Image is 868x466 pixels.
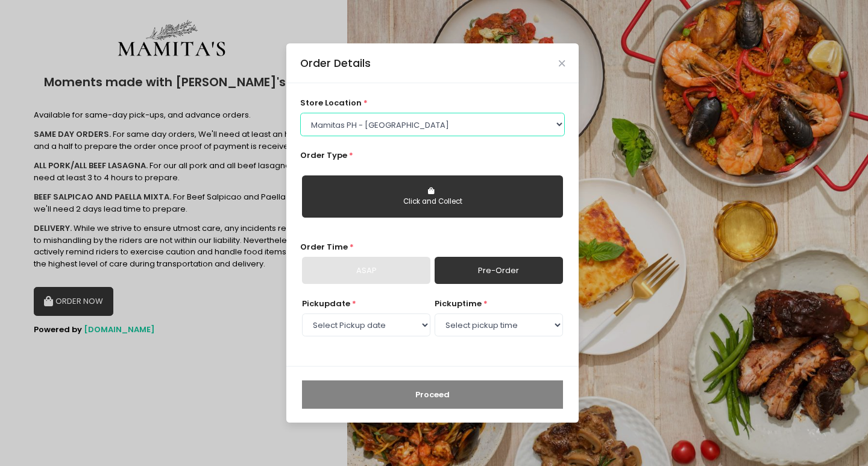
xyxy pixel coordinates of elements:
[302,175,563,218] button: Click and Collect
[300,241,348,253] span: Order Time
[302,298,350,309] span: Pickup date
[300,55,371,71] div: Order Details
[302,380,563,409] button: Proceed
[300,97,362,109] span: store location
[435,257,563,285] a: Pre-Order
[310,197,555,207] div: Click and Collect
[435,298,482,309] span: pickup time
[559,60,565,66] button: Close
[300,150,347,161] span: Order Type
